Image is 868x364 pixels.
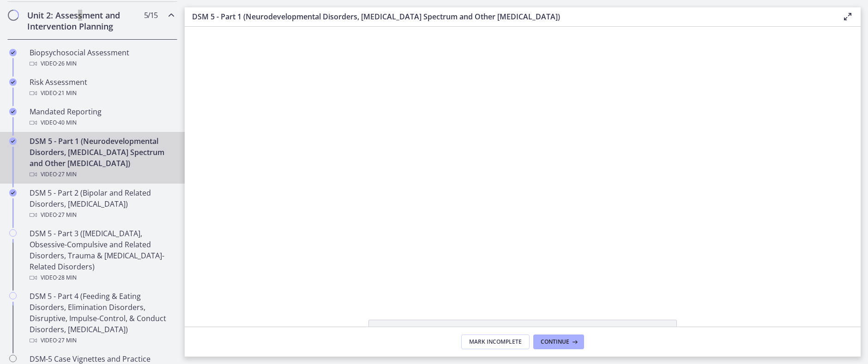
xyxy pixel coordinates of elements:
[30,209,174,221] div: Video
[57,209,77,221] span: · 27 min
[30,117,174,128] div: Video
[27,10,140,32] h2: Unit 2: Assessment and Intervention Planning
[9,49,17,56] i: Completed
[57,58,77,69] span: · 26 min
[30,335,174,346] div: Video
[9,108,17,115] i: Completed
[57,117,77,128] span: · 40 min
[9,137,17,145] i: Completed
[30,169,174,180] div: Video
[30,58,174,69] div: Video
[469,338,522,346] span: Mark Incomplete
[30,228,174,283] div: DSM 5 - Part 3 ([MEDICAL_DATA], Obsessive-Compulsive and Related Disorders, Trauma & [MEDICAL_DAT...
[144,10,157,21] span: 5 / 15
[30,272,174,283] div: Video
[30,77,174,99] div: Risk Assessment
[57,272,77,283] span: · 28 min
[541,338,569,346] span: Continue
[533,334,584,349] button: Continue
[9,189,17,197] i: Completed
[30,106,174,128] div: Mandated Reporting
[57,88,77,99] span: · 21 min
[57,335,77,346] span: · 27 min
[192,11,827,22] h3: DSM 5 - Part 1 (Neurodevelopmental Disorders, [MEDICAL_DATA] Spectrum and Other [MEDICAL_DATA])
[30,88,174,99] div: Video
[30,136,174,180] div: DSM 5 - Part 1 (Neurodevelopmental Disorders, [MEDICAL_DATA] Spectrum and Other [MEDICAL_DATA])
[9,78,17,86] i: Completed
[185,27,861,298] iframe: Video Lesson
[30,291,174,346] div: DSM 5 - Part 4 (Feeding & Eating Disorders, Elimination Disorders, Disruptive, Impulse-Control, &...
[461,334,530,349] button: Mark Incomplete
[30,47,174,69] div: Biopsychosocial Assessment
[57,169,77,180] span: · 27 min
[30,187,174,221] div: DSM 5 - Part 2 (Bipolar and Related Disorders, [MEDICAL_DATA])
